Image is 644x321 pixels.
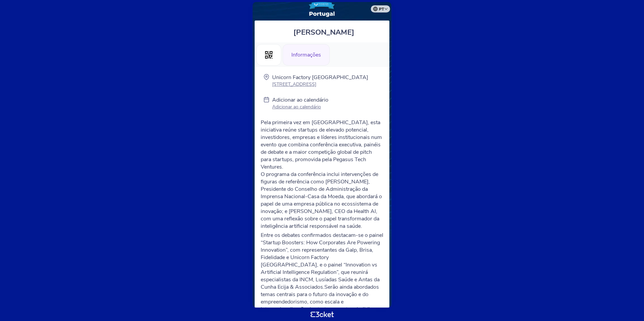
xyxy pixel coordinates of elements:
p: Adicionar ao calendário [272,96,328,104]
div: Informações [283,44,330,66]
p: [STREET_ADDRESS] [272,81,368,87]
a: Unicorn Factory [GEOGRAPHIC_DATA] [STREET_ADDRESS] [272,74,368,87]
p: Unicorn Factory [GEOGRAPHIC_DATA] [272,74,368,81]
span: [PERSON_NAME] [293,27,354,37]
p: O programa da conferência inclui intervenções de figuras de referência como [PERSON_NAME], Presid... [261,171,383,230]
a: Adicionar ao calendário Adicionar ao calendário [272,96,328,111]
p: Adicionar ao calendário [272,104,328,110]
a: Informações [283,50,330,58]
span: Pela primeira vez em [GEOGRAPHIC_DATA], esta iniciativa reúne startups de elevado potencial, inve... [261,119,382,171]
